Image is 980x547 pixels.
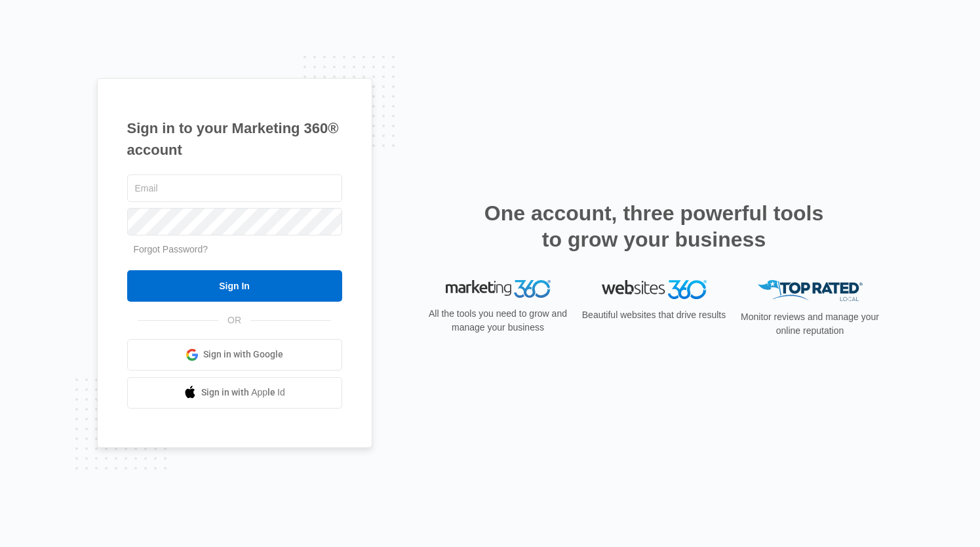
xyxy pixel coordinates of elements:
[602,280,707,299] img: Websites 360
[203,348,283,361] span: Sign in with Google
[737,310,884,338] p: Monitor reviews and manage your online reputation
[127,174,342,202] input: Email
[480,200,828,253] h2: One account, three powerful tools to grow your business
[127,377,342,409] a: Sign in with Apple Id
[218,314,250,327] span: OR
[127,339,342,371] a: Sign in with Google
[127,117,342,161] h1: Sign in to your Marketing 360® account
[134,244,208,254] a: Forgot Password?
[581,308,728,322] p: Beautiful websites that drive results
[446,280,551,298] img: Marketing 360
[425,307,572,334] p: All the tools you need to grow and manage your business
[127,270,342,302] input: Sign In
[758,280,863,302] img: Top Rated Local
[201,386,285,399] span: Sign in with Apple Id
